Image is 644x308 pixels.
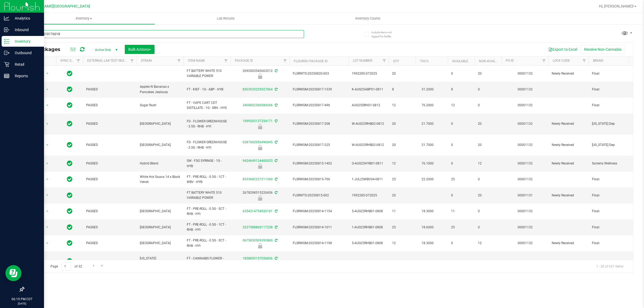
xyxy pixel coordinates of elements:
span: In Sync [67,175,72,183]
span: 20 [478,71,498,76]
span: [US_STATE] Dep [592,142,639,148]
span: 8 [451,87,471,92]
div: Newly Received [230,74,290,79]
span: [GEOGRAPHIC_DATA] [140,241,180,246]
a: 00001132 [518,122,533,126]
span: [US_STATE][PERSON_NAME] [140,256,180,266]
a: 0287602056496045 [243,140,273,144]
span: Apples N Bananas x Pancakes Jealousy [140,84,180,94]
span: 20 [392,71,412,76]
span: 5-AUG25RHB01-0808 [352,209,386,214]
inline-svg: Reports [4,73,9,79]
span: PASSED [86,225,133,230]
span: [US_STATE] Dep [592,121,639,126]
a: Filter [175,56,184,65]
a: Filter [74,56,83,65]
p: 06:19 PM CDT [2,297,42,302]
span: Float [592,87,639,92]
span: Lab Results [210,16,242,21]
a: 00001132 [518,162,533,165]
a: External Lab Test Result [87,59,129,63]
span: 31.2000 [419,86,436,93]
p: [DATE] [2,302,42,306]
span: Newly Received [552,121,586,126]
span: PASSED [86,121,133,126]
span: Float [592,225,639,230]
span: PASSED [86,177,133,182]
a: Brand [593,59,603,63]
a: 1099203137254171 [243,119,273,123]
span: 11 [392,209,412,214]
span: [GEOGRAPHIC_DATA] [140,209,180,214]
span: 20 [392,121,412,126]
span: select [44,70,51,77]
inline-svg: Outbound [4,50,9,56]
a: Filter [380,56,389,65]
span: FT - CANNABIS FLOWER - 3.5G - GRZ - HYB [187,256,227,266]
span: Sync from Compliance System [274,239,277,242]
span: 5-AUG25RHB01-0808 [352,241,386,246]
span: Inventory [13,16,155,21]
span: 20 [478,193,498,198]
span: Launch Hold [552,259,586,264]
span: Float [592,259,639,264]
a: Sync Status [60,59,81,63]
a: 00001131 [518,193,533,197]
a: 6354314754920181 [243,209,273,213]
span: 0 [451,121,471,126]
span: Bulk Actions [128,47,151,52]
span: FT - PRE-ROLL - 0.5G - 5CT - RHB - HYI [187,238,227,248]
span: [GEOGRAPHIC_DATA] [140,142,180,148]
a: Inventory Counts [297,13,439,24]
span: In Sync [67,120,72,127]
span: FD - FLOWER GREENHOUSE - 3.5G - RHB - HYI [187,140,227,150]
span: White Hot Guava 14 x Black Velvet [140,174,180,185]
span: 0 [451,259,471,264]
span: PASSED [86,87,133,92]
span: In Sync [67,160,72,167]
span: 0 [478,103,498,108]
span: Float [592,209,639,214]
span: In Sync [67,257,72,265]
span: 25 [451,225,471,230]
span: Sync from Compliance System [274,225,277,229]
span: select [44,240,51,247]
span: 0 [478,87,498,92]
span: In Sync [67,86,72,93]
a: Lab Results [155,13,297,24]
span: O-AUG25HYB01-0811 [352,161,386,166]
span: 0 [451,142,471,148]
span: FT - PRE-ROLL - 0.5G - 1CT - WBV - HYB [187,174,227,185]
span: FLSRWGM-20250815-1402 [293,161,345,166]
span: Ft [PERSON_NAME][GEOGRAPHIC_DATA] [19,4,90,9]
a: 00001132 [518,259,533,263]
span: select [44,208,51,215]
span: 21.7000 [419,141,436,149]
span: 18.6000 [419,223,436,231]
span: 1 - 20 of 637 items [592,262,628,270]
span: FLSRWGM-20250814-344 [293,259,345,264]
span: [GEOGRAPHIC_DATA] [140,121,180,126]
span: Hi, [PERSON_NAME]! [599,4,634,8]
iframe: Resource center [5,265,21,281]
span: 18.3000 [419,207,436,215]
a: 1858859157056836 [243,256,273,260]
span: select [44,223,51,231]
a: 9424649124400025 [243,159,273,163]
span: AUG25SRH01-0812 [352,103,386,108]
a: THC% [420,59,429,63]
span: FLSRWGM-20250814-1154 [293,209,345,214]
p: Inbound [9,27,42,33]
span: select [44,141,51,149]
span: 12 [478,241,498,246]
span: Surterra Wellness [592,161,639,166]
inline-svg: Inventory [4,39,9,44]
p: Inventory [9,38,42,45]
a: 00001132 [518,143,533,147]
span: select [44,176,51,183]
span: W-AUG25GRZ01-0809 [352,259,386,264]
a: Flourish Package ID [294,59,328,63]
span: FT - VAPE CART CDT DISTILLATE - 1G - SRH - HYS [187,100,227,111]
span: 25 [392,225,412,230]
span: FT BATTERY WHITE 510 VARIABLE POWER [187,190,227,200]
